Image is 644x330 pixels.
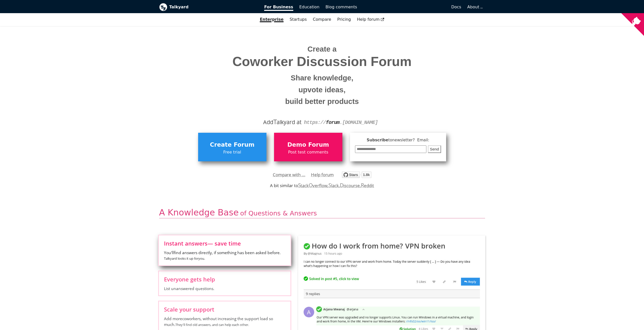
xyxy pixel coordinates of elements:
a: Discourse [340,183,360,188]
span: Blog comments [325,5,357,9]
a: Docs [360,3,464,11]
a: Reddit [361,183,374,188]
span: D [340,182,344,189]
span: T [273,117,277,126]
a: Demo ForumPost test comments [274,133,342,161]
span: R [361,182,364,189]
a: Star debiki/talkyard on GitHub [342,172,371,180]
span: Free trial [201,149,264,156]
span: List unanswered questions. [164,286,285,291]
strong: forum [326,120,340,125]
a: Slack [328,183,339,188]
img: Talkyard logo [159,3,167,11]
span: Instant answers — save time [164,240,285,246]
code: https:// . [DOMAIN_NAME] [304,120,378,125]
button: Send [428,145,441,153]
small: upvote ideas, [163,84,481,96]
div: Add alkyard at [163,118,481,126]
span: Scale your support [164,306,285,312]
span: For Business [264,5,293,11]
small: Talkyard looks it up for you . [164,256,205,261]
span: Subscribe [355,137,441,143]
a: Help forum [311,171,334,179]
a: Create ForumFree trial [198,133,266,161]
a: For Business [261,3,296,11]
a: StackOverflow [298,183,328,188]
span: of Questions & Answers [240,209,317,217]
a: Enterprise [257,15,287,24]
span: You'll find answers directly, if something has been asked before. [164,250,285,261]
span: S [298,182,301,189]
a: Education [296,3,323,11]
span: S [328,182,331,189]
span: Create a [307,45,337,53]
span: Everyone gets help [164,276,285,282]
a: Help forum [354,15,387,24]
b: Talkyard [169,4,257,10]
a: Startups [287,15,310,24]
span: O [309,182,313,189]
span: Add more coworkers , without increasing the support load so much. [164,316,285,327]
span: Create Forum [201,140,264,150]
a: Talkyard logoTalkyard [159,3,257,11]
a: Compare with ... [273,171,305,179]
small: Share knowledge, [163,72,481,84]
a: About [467,5,482,9]
span: to newsletter ? Email: [388,138,429,142]
span: Post test comments [277,149,340,156]
small: build better products [163,96,481,107]
span: Demo Forum [277,140,340,150]
a: Compare [313,17,331,22]
h2: A Knowledge Base [159,207,485,218]
span: Education [299,5,320,9]
span: Help forum [357,17,384,22]
small: They'll find old answers, and can help each other. [175,322,249,327]
img: talkyard.svg [342,171,371,178]
span: Docs [451,5,461,9]
span: Coworker Discussion Forum [163,54,481,69]
a: Pricing [334,15,354,24]
a: Blog comments [322,3,360,11]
